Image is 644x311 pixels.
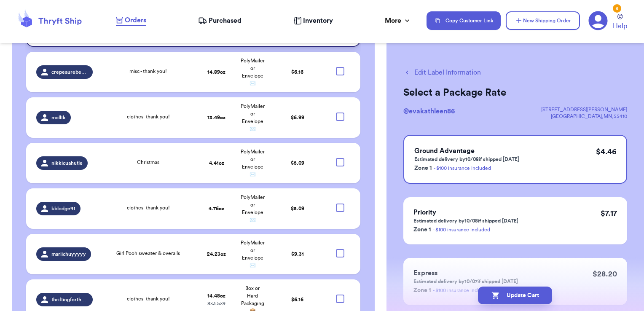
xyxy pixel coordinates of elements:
[593,268,617,280] p: $ 28.20
[414,147,475,154] span: Ground Advantage
[596,146,616,158] p: $ 4.46
[207,301,225,306] span: 8 x 3.5 x 9
[116,251,180,256] span: Girl Pooh sweater & overalls
[413,209,436,216] span: Priority
[413,217,518,224] p: Estimated delivery by 10/08 if shipped [DATE]
[198,16,241,26] a: Purchased
[413,278,518,285] p: Estimated delivery by 10/07 if shipped [DATE]
[541,106,627,113] div: [STREET_ADDRESS][PERSON_NAME]
[51,114,66,121] span: molltk
[403,86,627,99] h2: Select a Package Rate
[207,293,225,298] strong: 14.48 oz
[303,16,333,26] span: Inventory
[478,287,552,304] button: Update Cart
[291,115,304,120] span: $ 6.99
[207,70,225,75] strong: 14.89 oz
[51,205,75,212] span: kblodge91
[51,69,88,75] span: crepeaurebecca
[241,195,265,223] span: PolyMailer or Envelope ✉️
[433,227,490,232] a: - $100 insurance included
[125,15,146,25] span: Orders
[413,270,437,276] span: Express
[414,156,519,163] p: Estimated delivery by 10/08 if shipped [DATE]
[403,67,481,78] button: Edit Label Information
[116,15,146,26] a: Orders
[294,16,333,26] a: Inventory
[403,108,455,115] span: @ evakathleen86
[209,206,224,211] strong: 4.76 oz
[209,16,241,26] span: Purchased
[127,114,170,119] span: clothes- thank you!
[137,160,159,165] span: Christmas
[291,297,303,302] span: $ 6.16
[291,252,304,257] span: $ 9.31
[129,69,167,74] span: misc - thank you!
[51,296,88,303] span: thriftingforthree
[207,115,225,120] strong: 13.49 oz
[613,14,627,31] a: Help
[588,11,608,30] a: 6
[427,11,501,30] button: Copy Customer Link
[291,206,304,211] span: $ 5.09
[434,166,491,171] a: - $100 insurance included
[241,149,265,177] span: PolyMailer or Envelope ✉️
[601,207,617,219] p: $ 7.17
[127,296,170,301] span: clothes- thank you!
[51,160,83,166] span: nikkicuahutle
[207,252,226,257] strong: 24.23 oz
[241,58,265,86] span: PolyMailer or Envelope ✉️
[613,4,621,13] div: 6
[291,161,304,166] span: $ 5.09
[127,205,170,210] span: clothes- thank you!
[291,70,303,75] span: $ 6.16
[51,251,86,257] span: mariichuyyyyy
[241,104,265,131] span: PolyMailer or Envelope ✉️
[541,113,627,120] div: [GEOGRAPHIC_DATA] , MN , 55410
[209,161,224,166] strong: 4.41 oz
[613,21,627,31] span: Help
[414,165,432,171] span: Zone 1
[413,227,431,233] span: Zone 1
[506,11,580,30] button: New Shipping Order
[385,16,411,26] div: More
[241,240,265,268] span: PolyMailer or Envelope ✉️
